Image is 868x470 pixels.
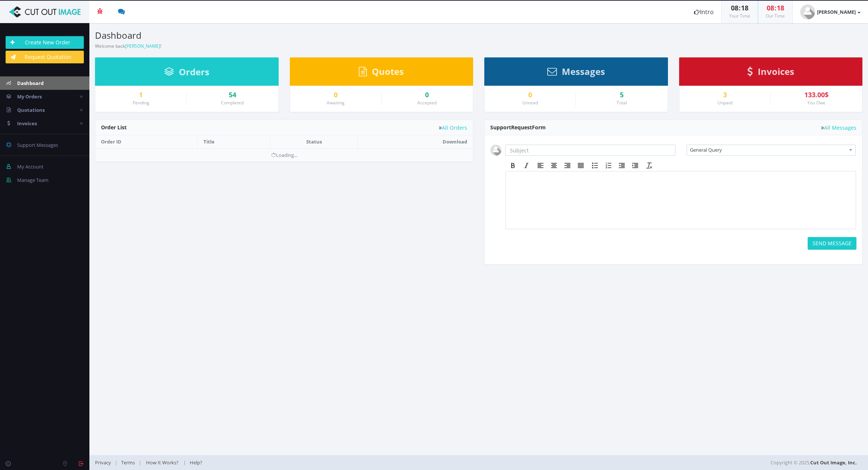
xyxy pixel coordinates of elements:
span: Messages [562,65,605,78]
div: Align left [534,161,547,170]
iframe: Rich Text Area. Press ALT-F9 for menu. Press ALT-F10 for toolbar. Press ALT-0 for help [506,171,856,229]
a: All Orders [439,125,467,130]
a: Orders [164,70,209,77]
div: Italic [520,161,533,170]
div: 5 [582,91,662,99]
th: Order ID [95,135,197,148]
small: Awaiting [327,100,345,106]
a: Create New Order [6,36,84,49]
small: Accepted [417,100,437,106]
a: Intro [687,1,721,23]
small: Welcome back ! [95,43,161,49]
th: Title [197,135,270,148]
img: Cut Out Image [6,6,84,18]
a: [PERSON_NAME] [125,43,160,49]
th: Status [270,135,358,148]
span: Invoices [17,120,37,127]
small: Pending [133,100,149,106]
div: 133.00$ [776,91,856,99]
span: Order List [101,124,127,131]
span: Manage Team [17,177,48,183]
span: Dashboard [17,80,44,86]
span: 18 [741,3,748,12]
div: Clear formatting [643,161,656,170]
span: : [738,3,741,12]
a: Invoices [747,70,794,76]
span: Quotations [17,107,45,113]
a: 0 [490,91,570,99]
img: timthumb.php [800,4,815,19]
a: All Messages [821,125,856,130]
a: How It Works? [141,459,183,466]
a: [PERSON_NAME] [793,1,868,23]
th: Download [358,135,473,148]
div: Decrease indent [615,161,628,170]
a: 1 [101,91,181,99]
small: Completed [221,100,244,106]
button: SEND MESSAGE [808,237,856,250]
small: Total [617,100,627,106]
a: 3 [685,91,765,99]
div: Increase indent [628,161,642,170]
h3: Dashboard [95,31,473,40]
td: Loading... [95,148,473,161]
span: Orders [179,66,209,78]
span: My Account [17,163,44,170]
a: Privacy [95,459,115,466]
small: Unread [522,100,538,106]
strong: [PERSON_NAME] [817,9,856,15]
span: 08 [767,3,774,12]
span: My Orders [17,93,42,100]
a: Quotes [359,70,404,76]
span: Support Messages [17,142,58,148]
small: Unpaid [717,100,732,106]
div: Numbered list [602,161,615,170]
div: Justify [574,161,587,170]
span: How It Works? [146,459,178,466]
span: Support Form [490,124,546,131]
div: Bold [506,161,520,170]
a: 0 [387,91,467,99]
span: 08 [731,3,738,12]
div: Align right [561,161,574,170]
small: Our Time [766,13,785,19]
a: Request Quotation [6,51,84,63]
span: Quotes [372,65,404,78]
input: Subject [505,145,675,156]
a: Messages [547,70,605,76]
a: Cut Out Image, Inc. [810,459,857,466]
span: General Query [690,145,846,155]
span: Copyright © 2025, [770,459,857,466]
a: 54 [192,91,272,99]
span: Request [511,124,532,131]
span: 18 [777,3,784,12]
img: user_default.jpg [490,145,501,156]
small: You Owe [807,100,826,106]
small: Your Time [729,13,750,19]
div: Align center [547,161,561,170]
span: Invoices [758,65,794,78]
a: 0 [296,91,376,99]
a: Help? [186,459,206,466]
span: : [774,3,777,12]
div: | | | [95,455,606,470]
div: Bullet list [588,161,602,170]
a: Terms [117,459,139,466]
